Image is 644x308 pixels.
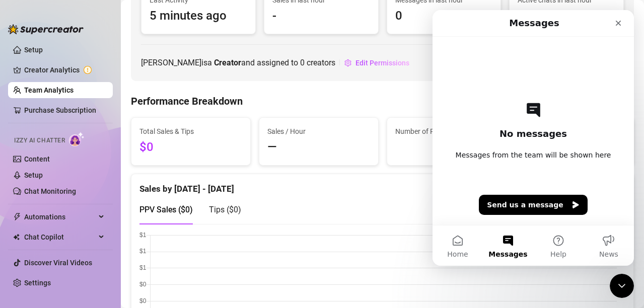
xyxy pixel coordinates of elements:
[395,126,498,137] span: Number of PPVs Sold
[267,126,370,137] span: Sales / Hour
[139,138,242,157] span: $0
[141,56,335,69] span: [PERSON_NAME] is a and assigned to creators
[150,7,247,26] span: 5 minutes ago
[610,274,634,298] iframe: Intercom live chat
[214,58,241,67] b: Creator
[24,229,96,245] span: Chat Copilot
[139,174,625,196] div: Sales by [DATE] - [DATE]
[24,279,51,287] a: Settings
[518,7,615,26] span: 0
[344,55,410,71] button: Edit Permissions
[300,58,305,67] span: 0
[395,7,493,26] span: 0
[139,205,193,214] span: PPV Sales ( $0 )
[13,234,20,241] img: Chat Copilot
[14,136,65,145] span: Izzy AI Chatter
[8,24,84,34] img: logo-BBDzfeDw.svg
[344,59,351,66] span: setting
[267,138,370,157] span: —
[24,171,43,179] a: Setup
[209,205,241,214] span: Tips ( $0 )
[272,7,370,26] span: -
[69,132,85,146] img: AI Chatter
[24,62,105,78] a: Creator Analytics exclamation-circle
[24,46,43,54] a: Setup
[13,213,21,221] span: thunderbolt
[433,10,634,266] iframe: Intercom live chat
[24,155,50,163] a: Content
[24,209,96,225] span: Automations
[24,259,92,267] a: Discover Viral Videos
[355,59,409,67] span: Edit Permissions
[24,187,76,195] a: Chat Monitoring
[24,86,74,94] a: Team Analytics
[139,126,242,137] span: Total Sales & Tips
[131,94,243,108] h4: Performance Breakdown
[24,102,105,118] a: Purchase Subscription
